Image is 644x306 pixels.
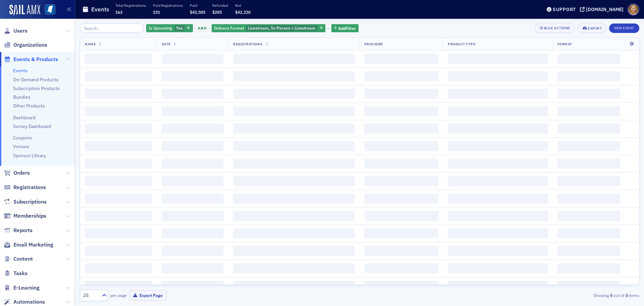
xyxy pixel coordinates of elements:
[578,24,607,33] button: Export
[557,211,620,221] span: ‌
[557,106,620,116] span: ‌
[162,124,224,134] span: ‌
[162,141,224,151] span: ‌
[624,292,629,298] strong: 0
[233,89,355,99] span: ‌
[557,176,620,186] span: ‌
[45,4,55,15] img: SailAMX
[535,24,575,33] button: Bulk Actions
[544,26,570,30] div: Bulk Actions
[214,25,244,31] span: Delivery Format
[194,26,211,31] button: and
[628,4,639,15] span: Profile
[448,42,475,46] span: Product Type
[13,284,40,292] span: E-Learning
[85,176,152,186] span: ‌
[233,193,355,204] span: ‌
[448,246,548,256] span: ‌
[364,141,438,151] span: ‌
[364,71,438,81] span: ‌
[13,184,46,191] span: Registrations
[233,141,355,151] span: ‌
[13,198,47,206] span: Subscriptions
[162,54,224,64] span: ‌
[85,71,152,81] span: ‌
[13,123,51,129] a: Survey Dashboard
[448,71,548,81] span: ‌
[233,211,355,221] span: ‌
[338,25,356,31] span: Add Filter
[115,3,146,8] p: Total Registrations
[448,193,548,204] span: ‌
[196,26,209,31] span: and
[13,41,47,49] span: Organizations
[609,25,639,31] a: New Event
[91,5,109,13] h1: Events
[13,68,28,74] a: Events
[557,246,620,256] span: ‌
[162,211,224,221] span: ‌
[588,27,602,30] div: Export
[448,211,548,221] span: ‌
[13,255,33,263] span: Content
[13,212,46,220] span: Memberships
[4,27,28,35] a: Users
[13,27,28,35] span: Users
[13,152,46,159] a: Sponsor Library
[85,228,152,238] span: ‌
[580,7,626,12] button: [DOMAIN_NAME]
[557,159,620,169] span: ‌
[364,193,438,204] span: ‌
[4,241,53,249] a: Email Marketing
[4,169,30,177] a: Orders
[13,94,31,100] a: Bundles
[13,85,60,91] a: Subscription Products
[609,24,639,33] button: New Event
[233,106,355,116] span: ‌
[13,227,33,234] span: Reports
[85,141,152,151] span: ‌
[233,159,355,169] span: ‌
[85,281,152,291] span: ‌
[110,292,127,298] label: per page
[162,159,224,169] span: ‌
[149,25,172,31] span: Is Upcoming
[4,56,58,63] a: Events & Products
[190,9,205,15] span: $42,505
[364,228,438,238] span: ‌
[85,54,152,64] span: ‌
[448,228,548,238] span: ‌
[4,270,28,277] a: Tasks
[364,176,438,186] span: ‌
[176,25,183,31] span: Yes
[609,292,613,298] strong: 0
[448,159,548,169] span: ‌
[85,42,96,46] span: Name
[448,54,548,64] span: ‌
[233,246,355,256] span: ‌
[557,89,620,99] span: ‌
[13,77,58,83] a: On-Demand Products
[233,42,262,46] span: Registrations
[233,176,355,186] span: ‌
[4,212,46,220] a: Memberships
[235,9,251,15] span: $42,220
[9,5,40,15] a: SailAMX
[4,184,46,191] a: Registrations
[153,3,183,8] p: Paid Registrations
[115,9,122,15] span: 163
[448,176,548,186] span: ‌
[248,25,315,31] span: Livestream, In-Person + Livestream
[364,106,438,116] span: ‌
[85,124,152,134] span: ‌
[233,228,355,238] span: ‌
[557,124,620,134] span: ‌
[212,9,222,15] span: $285
[212,3,228,8] p: Refunded
[458,292,639,298] div: Showing out of items
[162,246,224,256] span: ‌
[85,246,152,256] span: ‌
[364,263,438,273] span: ‌
[13,169,30,177] span: Orders
[235,3,251,8] p: Net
